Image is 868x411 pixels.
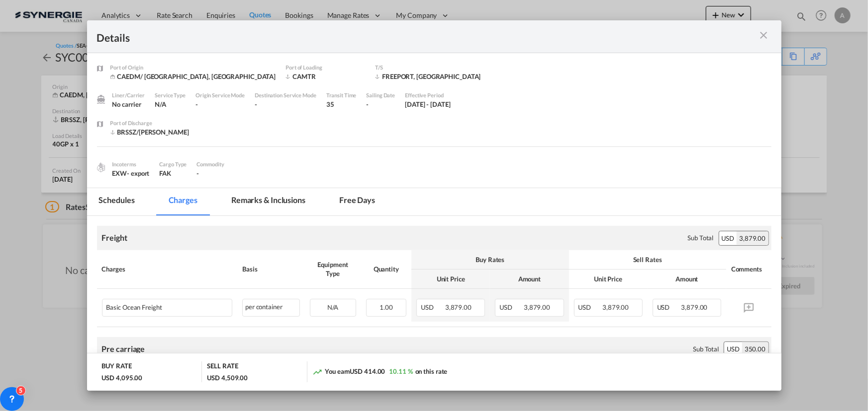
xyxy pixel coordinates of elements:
div: CAMTR [286,72,365,81]
md-pagination-wrapper: Use the left and right arrow keys to navigate between tabs [87,188,397,215]
th: Unit Price [569,270,648,289]
div: 8 Jul 2025 - 31 Aug 2025 [405,100,451,109]
span: 10.11 % [389,367,412,375]
th: Unit Price [411,270,490,289]
span: USD [499,303,522,311]
md-tab-item: Charges [157,188,209,215]
div: Transit Time [326,91,357,100]
span: USD [579,303,601,311]
div: FAK [159,169,187,178]
iframe: Chat [7,359,42,396]
div: Port of Loading [286,63,365,72]
div: EXW [112,169,150,178]
md-tab-item: Schedules [87,188,147,215]
div: - [367,100,395,109]
md-tab-item: Remarks & Inclusions [219,188,317,215]
div: Buy Rates [416,255,564,264]
div: USD 4,509.00 [207,373,248,382]
div: BUY RATE [102,361,132,373]
img: cargo.png [96,162,106,173]
md-icon: icon-trending-up [312,367,322,377]
div: per container [242,299,300,317]
div: Details [97,30,704,43]
span: USD [421,303,444,311]
div: Origin Service Mode [195,91,245,100]
div: - [195,100,245,109]
th: Amount [648,270,726,289]
div: Destination Service Mode [255,91,316,100]
div: You earn on this rate [312,367,447,377]
div: Commodity [196,160,224,169]
div: 35 [326,100,357,109]
div: Port of Origin [110,63,276,72]
div: 3,879.00 [737,231,768,245]
span: USD 414.00 [350,367,385,375]
span: 3,879.00 [602,303,629,311]
span: - [196,169,199,177]
div: BRSSZ/Santos [110,128,190,137]
span: USD [657,303,680,311]
div: Freight [102,232,127,243]
div: Sell Rates [574,255,721,264]
span: 3,879.00 [681,303,707,311]
div: - export [127,169,149,178]
div: Cargo Type [159,160,187,169]
md-dialog: Port of Origin ... [87,20,781,390]
div: FREEPORT, GRAND BAHAMA [375,72,481,81]
span: 1.00 [380,303,393,311]
div: USD [724,342,742,356]
div: CAEDM/ Edmonton, AB [110,72,276,81]
div: USD 4,095.00 [102,373,143,382]
div: Liner/Carrier [112,91,145,100]
div: SELL RATE [207,361,238,373]
div: Equipment Type [310,260,356,278]
md-tab-item: Free days [327,188,387,215]
th: Comments [726,250,771,289]
div: Service Type [155,91,186,100]
div: T/S [375,63,481,72]
span: 3,879.00 [524,303,550,311]
div: Port of Discharge [110,119,190,128]
div: Effective Period [405,91,451,100]
div: 350.00 [742,342,768,356]
th: Amount [490,270,569,289]
div: No carrier [112,100,145,109]
div: Quantity [366,265,407,274]
div: Charges [102,265,233,274]
div: Incoterms [112,160,150,169]
div: USD [719,231,737,245]
md-icon: icon-close m-3 fg-AAA8AD cursor [758,29,770,41]
div: Basis [242,265,300,274]
div: Sub Total [693,344,719,353]
div: Pre carriage [102,343,145,354]
div: Basic Ocean Freight [106,299,197,311]
div: Sub Total [687,233,713,242]
div: Sailing Date [367,91,395,100]
span: N/A [155,100,166,108]
div: - [255,100,316,109]
span: 3,879.00 [445,303,472,311]
span: N/A [327,303,339,311]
